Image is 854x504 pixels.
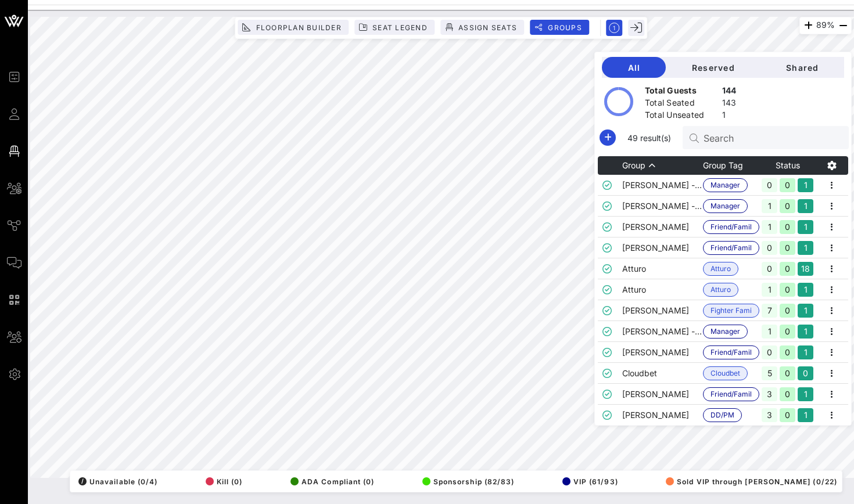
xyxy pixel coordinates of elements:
[780,241,795,255] div: 0
[798,199,813,213] div: 1
[78,477,157,486] span: Unavailable (0/4)
[780,178,795,192] div: 0
[622,156,703,175] th: Group: Sorted ascending. Activate to sort descending.
[711,388,752,401] span: Friend/Family
[290,477,374,486] span: ADA Compliant (0)
[622,363,703,384] td: Cloudbet
[762,283,777,297] div: 1
[78,477,87,485] div: /
[602,57,666,78] button: All
[762,241,777,255] div: 0
[622,217,703,237] td: [PERSON_NAME]
[798,325,813,339] div: 1
[530,20,589,35] button: Groups
[419,473,514,489] button: Sponsorship (82/83)
[287,473,374,489] button: ADA Compliant (0)
[798,366,813,380] div: 0
[762,220,777,234] div: 1
[780,366,795,380] div: 0
[562,477,618,486] span: VIP (61/93)
[645,109,717,124] div: Total Unseated
[711,304,752,317] span: Fighter Family
[798,408,813,422] div: 1
[798,387,813,401] div: 1
[559,473,618,489] button: VIP (61/93)
[762,325,777,339] div: 1
[703,156,759,175] th: Group Tag
[780,199,795,213] div: 0
[760,57,844,78] button: Shared
[780,262,795,276] div: 0
[762,262,777,276] div: 0
[780,387,795,401] div: 0
[622,160,645,170] span: Group
[711,367,740,380] span: Cloudbet
[798,283,813,297] div: 1
[622,405,703,426] td: [PERSON_NAME]
[799,17,852,34] div: 89%
[759,156,816,175] th: Status
[622,300,703,321] td: [PERSON_NAME]
[762,366,777,380] div: 5
[354,20,435,35] button: Seat Legend
[622,342,703,363] td: [PERSON_NAME]
[711,346,752,359] span: Friend/Family
[645,85,717,99] div: Total Guests
[780,345,795,359] div: 0
[622,196,703,217] td: [PERSON_NAME] - Fighter Manager
[645,97,717,111] div: Total Seated
[711,262,731,275] span: Atturo
[798,178,813,192] div: 1
[711,200,740,213] span: Manager
[762,304,777,318] div: 7
[762,387,777,401] div: 3
[762,178,777,192] div: 0
[711,409,734,422] span: DD/PM
[711,179,740,192] span: Manager
[780,283,795,297] div: 0
[623,132,676,144] span: 49 result(s)
[622,279,703,300] td: Atturo
[611,63,656,73] span: All
[780,325,795,339] div: 0
[798,304,813,318] div: 1
[255,23,342,32] span: Floorplan Builder
[675,63,751,73] span: Reserved
[202,473,243,489] button: Kill (0)
[769,63,835,73] span: Shared
[798,345,813,359] div: 1
[780,220,795,234] div: 0
[666,477,837,486] span: Sold VIP through [PERSON_NAME] (0/22)
[762,199,777,213] div: 1
[798,220,813,234] div: 1
[622,237,703,258] td: [PERSON_NAME]
[798,241,813,255] div: 1
[440,20,524,35] button: Assign Seats
[780,304,795,318] div: 0
[622,175,703,196] td: [PERSON_NAME] - Fighter Manager
[622,321,703,342] td: [PERSON_NAME] - Fighter Manager
[762,345,777,359] div: 0
[238,20,349,35] button: Floorplan Builder
[206,477,243,486] span: Kill (0)
[547,23,582,32] span: Groups
[711,283,731,296] span: Atturo
[662,473,837,489] button: Sold VIP through [PERSON_NAME] (0/22)
[422,477,514,486] span: Sponsorship (82/83)
[722,109,737,124] div: 1
[75,473,157,489] button: /Unavailable (0/4)
[622,258,703,279] td: Atturo
[798,262,813,276] div: 18
[458,23,517,32] span: Assign Seats
[372,23,428,32] span: Seat Legend
[780,408,795,422] div: 0
[711,242,752,254] span: Friend/Family
[703,160,743,170] span: Group Tag
[711,325,740,338] span: Manager
[711,221,752,233] span: Friend/Family
[722,97,737,111] div: 143
[622,384,703,405] td: [PERSON_NAME]
[666,57,760,78] button: Reserved
[722,85,737,99] div: 144
[762,408,777,422] div: 3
